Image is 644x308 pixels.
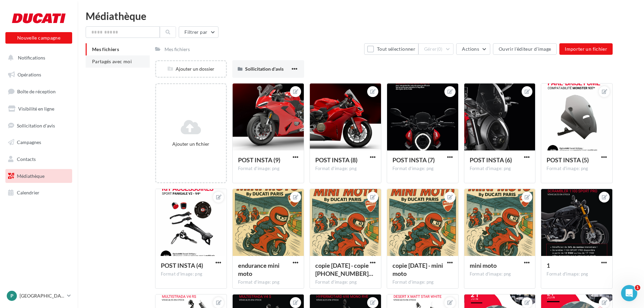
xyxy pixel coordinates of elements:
a: Campagnes [4,135,74,149]
span: copie 20-08-2025 - copie 20-08-2025 - mini moto [315,262,373,277]
span: Visibilité en ligne [18,106,54,112]
div: Ajouter un dossier [156,66,226,72]
span: Actions [462,46,479,52]
span: 1 [547,262,550,269]
button: Filtrer par [179,26,218,38]
a: Opérations [4,68,74,82]
button: Tout sélectionner [364,43,418,55]
span: Notifications [18,55,45,61]
span: Importer un fichier [565,46,607,52]
button: Actions [456,43,490,55]
span: 1 [635,285,640,290]
span: POST INSTA (9) [238,156,280,164]
span: POST INSTA (5) [547,156,589,164]
div: Format d'image: png [470,271,530,277]
iframe: Intercom live chat [621,285,637,301]
div: Format d'image: png [547,271,607,277]
div: Ajouter un fichier [159,141,223,147]
span: Boîte de réception [17,89,56,94]
span: Opérations [18,72,41,77]
div: Format d'image: png [547,166,607,172]
div: Format d'image: png [238,279,298,285]
div: Format d'image: png [315,279,376,285]
span: Campagnes [17,139,41,145]
div: Médiathèque [86,11,636,21]
button: Ouvrir l'éditeur d'image [493,43,557,55]
button: Notifications [4,51,71,65]
a: Calendrier [4,186,74,200]
button: Nouvelle campagne [5,32,72,44]
button: Gérer(0) [418,43,454,55]
span: Sollicitation d'avis [17,122,55,128]
span: Médiathèque [17,173,45,179]
span: endurance mini moto [238,262,280,277]
span: Calendrier [17,190,39,195]
div: Mes fichiers [165,46,190,53]
span: Sollicitation d'avis [245,66,284,72]
span: POST INSTA (7) [392,156,435,164]
a: Médiathèque [4,169,74,183]
a: P [GEOGRAPHIC_DATA] [5,289,72,302]
div: Format d'image: png [392,279,453,285]
div: Format d'image: png [470,166,530,172]
a: Sollicitation d'avis [4,119,74,133]
span: Partagés avec moi [92,58,132,64]
span: mini moto [470,262,497,269]
span: (0) [437,46,443,52]
a: Visibilité en ligne [4,102,74,116]
p: [GEOGRAPHIC_DATA] [20,292,64,299]
div: Format d'image: png [392,166,453,172]
button: Importer un fichier [559,43,613,55]
span: POST INSTA (8) [315,156,357,164]
a: Boîte de réception [4,84,74,99]
span: POST INSTA (4) [161,262,203,269]
span: Mes fichiers [92,46,119,52]
a: Contacts [4,152,74,166]
span: P [10,292,13,299]
div: Format d'image: png [238,166,298,172]
div: Format d'image: png [161,271,221,277]
span: copie 20-08-2025 - mini moto [392,262,443,277]
div: Format d'image: png [315,166,376,172]
span: POST INSTA (6) [470,156,512,164]
span: Contacts [17,156,36,162]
